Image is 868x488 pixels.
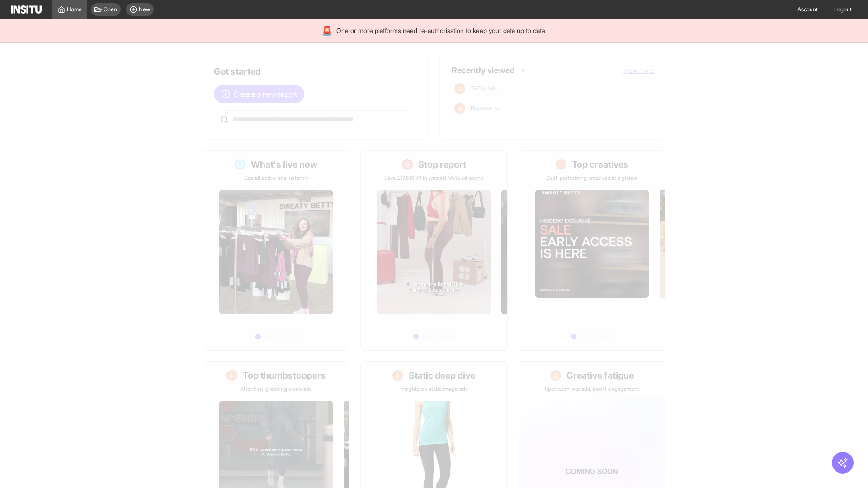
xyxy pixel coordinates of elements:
span: Home [67,6,82,13]
span: Open [104,6,117,13]
img: Logo [11,5,42,14]
div: 🚨 [321,24,333,37]
span: One or more platforms need re-authorisation to keep your data up to date. [336,26,547,35]
span: New [139,6,150,13]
